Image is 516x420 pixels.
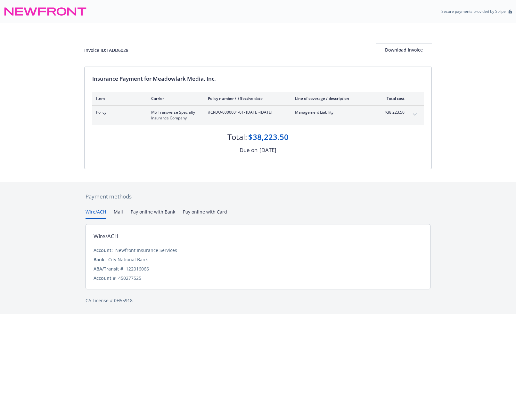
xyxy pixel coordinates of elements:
[151,109,198,121] span: MS Transverse Specialty Insurance Company
[441,9,506,14] p: Secure payments provided by Stripe
[295,96,370,101] div: Line of coverage / description
[96,96,141,101] div: Item
[86,208,106,219] button: Wire/ACH
[114,208,123,219] button: Mail
[381,96,405,101] div: Total cost
[227,132,247,142] div: Total:
[208,96,285,101] div: Policy number / Effective date
[131,208,175,219] button: Pay online with Bank
[410,109,420,120] button: expand content
[94,247,113,254] div: Account:
[126,265,149,272] div: 122016066
[208,109,285,115] span: #CRDO-0000001-01 - [DATE]-[DATE]
[92,106,424,125] div: PolicyMS Transverse Specialty Insurance Company#CRDO-0000001-01- [DATE]-[DATE]Management Liabilit...
[118,275,141,281] div: 450277525
[86,297,430,304] div: CA License # 0H55918
[151,96,198,101] div: Carrier
[96,109,141,115] span: Policy
[94,265,123,272] div: ABA/Transit #
[259,146,276,154] div: [DATE]
[295,109,370,115] span: Management Liability
[94,275,116,281] div: Account #
[376,44,432,56] button: Download Invoice
[115,247,177,254] div: Newfront Insurance Services
[381,109,405,115] span: $38,223.50
[84,47,128,53] div: Invoice ID: 1ADD6028
[108,256,148,263] div: City National Bank
[94,232,119,240] div: Wire/ACH
[240,146,258,154] div: Due on
[248,132,289,142] div: $38,223.50
[94,256,106,263] div: Bank:
[183,208,227,219] button: Pay online with Card
[86,192,430,201] div: Payment methods
[92,75,424,83] div: Insurance Payment for Meadowlark Media, Inc.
